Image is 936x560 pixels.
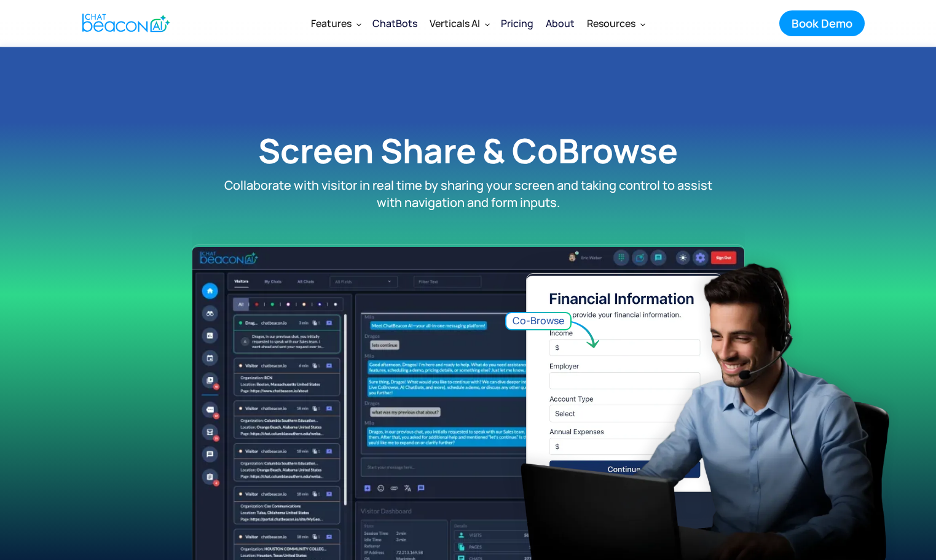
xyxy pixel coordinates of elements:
[779,10,865,36] a: Book Demo
[430,15,480,32] div: Verticals AI
[587,15,635,32] div: Resources
[423,9,495,38] div: Verticals AI
[501,15,533,32] div: Pricing
[495,7,540,39] a: Pricing
[366,7,423,39] a: ChatBots
[640,21,645,26] img: Dropdown
[356,21,361,26] img: Dropdown
[792,15,852,31] div: Book Demo
[222,131,714,171] h1: Screen Share & CoBrowse
[540,7,581,39] a: About
[372,15,417,32] div: ChatBots
[581,9,650,38] div: Resources
[546,15,575,32] div: About
[485,21,490,26] img: Dropdown
[305,9,366,38] div: Features
[222,177,714,211] p: Collaborate with visitor in real time by sharing your screen and taking control to assist with na...
[72,8,177,38] a: home
[311,15,352,32] div: Features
